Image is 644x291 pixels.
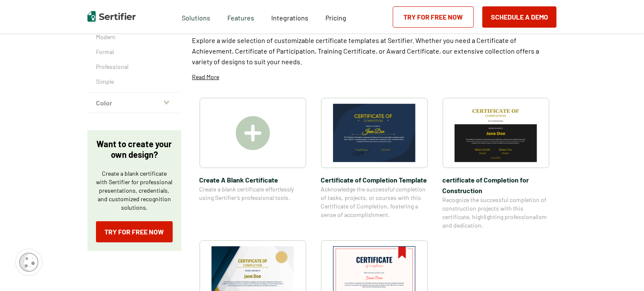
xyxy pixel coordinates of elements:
[87,33,181,93] div: Style
[228,11,255,22] span: Features
[482,6,557,28] button: Schedule a Demo
[321,98,428,230] a: Certificate of Completion TemplateCertificate of Completion TemplateAcknowledge the successful co...
[455,104,537,162] img: certificate of Completion for Construction
[19,253,38,272] img: Cookie Popup Icon
[192,35,557,67] p: Explore a wide selection of customizable certificate templates at Sertifier. Whether you need a C...
[443,98,549,230] a: certificate of Completion for Constructioncertificate of Completion for ConstructionRecognize the...
[96,169,173,212] p: Create a blank certificate with Sertifier for professional presentations, credentials, and custom...
[182,11,211,22] span: Solutions
[333,104,416,162] img: Certificate of Completion Template
[200,185,306,202] span: Create a blank certificate effortlessly using Sertifier’s professional tools.
[96,33,173,41] a: Modern
[236,116,270,150] img: Create A Blank Certificate
[326,11,347,22] a: Pricing
[96,77,173,86] a: Simple
[200,174,306,185] span: Create A Blank Certificate
[443,174,549,196] span: certificate of Completion for Construction
[393,6,474,28] a: Try for Free Now
[96,139,173,160] p: Want to create your own design?
[96,48,173,56] a: Formal
[321,185,428,219] span: Acknowledge the successful completion of tasks, projects, or courses with this Certificate of Com...
[87,93,181,113] button: Color
[96,221,173,242] a: Try for Free Now
[443,196,549,230] span: Recognize the successful completion of construction projects with this certificate, highlighting ...
[601,250,644,291] iframe: Chat Widget
[192,73,219,81] p: Read More
[87,11,136,22] img: Sertifier | Digital Credentialing Platform
[272,14,309,22] span: Integrations
[326,14,347,22] span: Pricing
[321,174,428,185] span: Certificate of Completion Template
[96,63,173,71] a: Professional
[272,11,309,22] a: Integrations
